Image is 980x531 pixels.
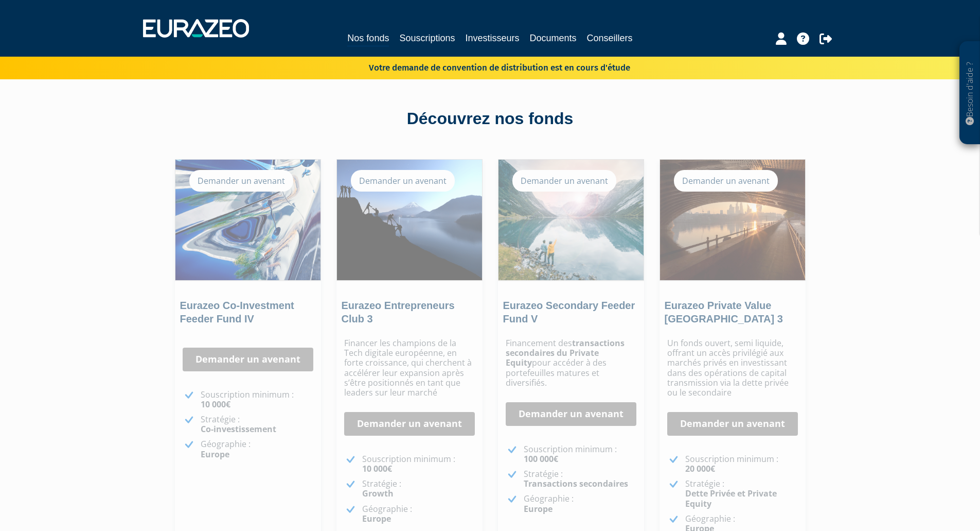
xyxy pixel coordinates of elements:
[347,31,389,47] a: Nos fonds
[362,513,391,524] strong: Europe
[143,19,249,38] img: 1732889491-logotype_eurazeo_blanc_rvb.png
[362,463,392,474] strong: 10 000€
[667,412,798,436] a: Demander un avenant
[530,31,577,45] a: Documents
[362,479,475,499] p: Stratégie :
[524,453,558,465] strong: 100 000€
[665,300,783,324] a: Eurazeo Private Value [GEOGRAPHIC_DATA] 3
[362,454,475,474] p: Souscription minimum :
[685,454,798,474] p: Souscription minimum :
[337,160,482,280] img: Eurazeo Entrepreneurs Club 3
[512,170,616,192] div: Demander un avenant
[498,160,644,280] img: Eurazeo Secondary Feeder Fund V
[344,338,475,398] p: Financer les champions de la Tech digitale européenne, en forte croissance, qui cherchent à accél...
[685,479,798,509] p: Stratégie :
[524,503,553,515] strong: Europe
[524,494,636,513] p: Géographie :
[201,449,229,460] strong: Europe
[587,31,633,45] a: Conseillers
[524,444,636,464] p: Souscription minimum :
[465,31,519,45] a: Investisseurs
[201,399,230,410] strong: 10 000€
[667,338,798,398] p: Un fonds ouvert, semi liquide, offrant un accès privilégié aux marchés privés en investissant dan...
[183,348,313,371] a: Demander un avenant
[503,300,635,324] a: Eurazeo Secondary Feeder Fund V
[339,59,630,74] p: Votre demande de convention de distribution est en cours d'étude
[189,170,293,192] div: Demander un avenant
[399,31,455,45] a: Souscriptions
[344,412,475,436] a: Demander un avenant
[201,423,276,435] strong: Co-investissement
[964,47,976,140] p: Besoin d'aide ?
[351,170,455,192] div: Demander un avenant
[201,390,313,409] p: Souscription minimum :
[362,488,394,499] strong: Growth
[201,439,313,459] p: Géographie :
[197,107,783,131] div: Découvrez nos fonds
[660,160,805,280] img: Eurazeo Private Value Europe 3
[674,170,778,192] div: Demander un avenant
[506,402,636,426] a: Demander un avenant
[506,337,625,368] strong: transactions secondaires du Private Equity
[524,469,636,489] p: Stratégie :
[180,300,294,324] a: Eurazeo Co-Investment Feeder Fund IV
[524,478,628,489] strong: Transactions secondaires
[201,415,313,434] p: Stratégie :
[685,463,715,474] strong: 20 000€
[506,338,636,388] p: Financement des pour accéder à des portefeuilles matures et diversifiés.
[175,160,320,280] img: Eurazeo Co-Investment Feeder Fund IV
[362,504,475,524] p: Géographie :
[685,488,777,509] strong: Dette Privée et Private Equity
[342,300,455,324] a: Eurazeo Entrepreneurs Club 3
